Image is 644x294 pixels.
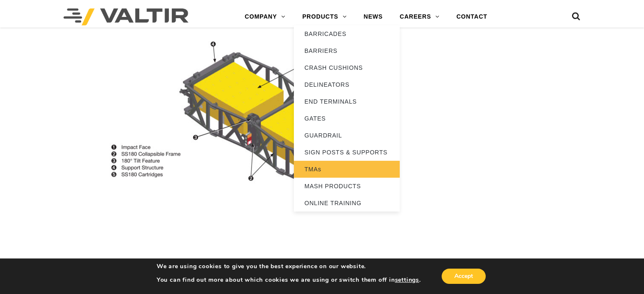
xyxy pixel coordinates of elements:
[157,263,421,270] p: We are using cookies to give you the best experience on our website.
[294,144,400,161] a: SIGN POSTS & SUPPORTS
[395,276,419,284] button: settings
[294,42,400,59] a: BARRIERS
[391,8,448,25] a: CAREERS
[294,195,400,212] a: ONLINE TRAINING
[157,276,421,284] p: You can find out more about which cookies we are using or switch them off in .
[294,25,400,42] a: BARRICADES
[294,76,400,93] a: DELINEATORS
[64,8,188,25] img: Valtir
[294,161,400,178] a: TMAs
[236,8,294,25] a: COMPANY
[294,110,400,127] a: GATES
[355,8,391,25] a: NEWS
[448,8,496,25] a: CONTACT
[294,59,400,76] a: CRASH CUSHIONS
[294,127,400,144] a: GUARDRAIL
[294,8,355,25] a: PRODUCTS
[294,178,400,195] a: MASH PRODUCTS
[294,93,400,110] a: END TERMINALS
[442,269,486,284] button: Accept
